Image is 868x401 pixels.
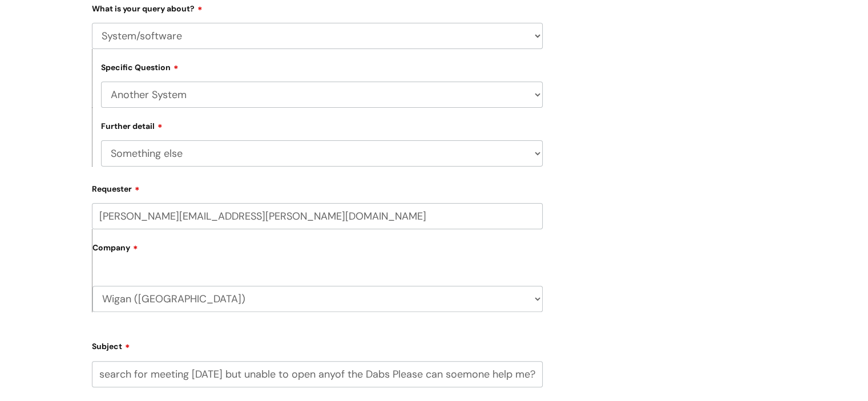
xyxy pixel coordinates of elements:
input: Email [92,203,543,229]
label: Requester [92,180,543,194]
label: Subject [92,338,543,351]
label: Further detail [101,120,163,131]
label: Company [92,239,543,265]
label: Specific Question [101,61,179,72]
